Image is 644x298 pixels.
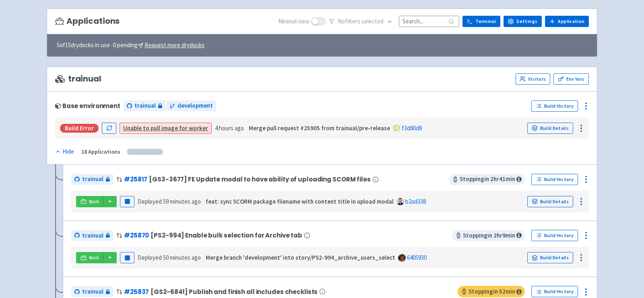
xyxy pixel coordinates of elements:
a: trainual [71,230,113,241]
a: Visitors [516,73,550,85]
a: development [166,100,216,111]
a: trainual [124,100,165,111]
span: trainual [134,101,156,110]
a: Env Vars [553,73,589,85]
input: Search... [399,16,459,27]
a: #25870 [124,231,149,240]
a: Build Details [527,123,573,134]
span: [GS3-3677] FE Update modal to have ability of uploading SCORM files [149,176,370,183]
a: #25817 [124,175,147,183]
u: Request more drydocks [144,41,204,49]
span: 5 of 15 drydocks in use - 0 pending [57,41,204,50]
a: 6405930 [407,254,427,261]
a: Build History [531,286,578,297]
span: Minimal view [278,17,310,26]
time: 4 hours ago [215,124,244,132]
div: Base environment [55,102,120,109]
a: #25837 [124,288,149,296]
span: [GS2-6841] Publish and finish all includes checklists [151,288,318,295]
a: Visit [76,252,103,263]
button: Hide [55,147,75,156]
a: Build Details [527,252,573,263]
h3: Applications [55,17,120,26]
span: trainual [82,287,103,296]
button: Pause [120,196,134,207]
div: 18 Applications [81,147,120,156]
a: trainual [71,174,113,185]
a: Build History [531,100,578,112]
span: trainual [55,74,101,83]
div: Hide [55,147,74,156]
a: b2ad338 [405,198,426,205]
a: Terminal [462,16,500,27]
button: Pause [120,252,134,263]
a: Visit [76,196,103,207]
span: Deployed [138,198,201,205]
strong: Merge pull request #25905 from trainual/pre-release [249,124,390,132]
div: Build Error [60,124,99,133]
span: Stopping in 2 hr 41 min [449,174,525,185]
a: f3d80d8 [402,124,422,132]
a: Build Details [527,196,573,207]
span: Visit [89,254,99,261]
span: [PS2-994] Enable bulk selection for Archive tab [151,232,302,239]
span: Visit [89,198,99,205]
strong: feat: sync SCORM package filename with content title in upload modal [206,198,394,205]
span: trainual [82,175,103,184]
time: 50 minutes ago [163,254,201,261]
a: Build History [531,174,578,185]
a: trainual [71,286,113,297]
time: 59 minutes ago [163,198,201,205]
span: No filter s [338,17,384,26]
a: Unable to pull image for worker [123,124,208,132]
span: development [178,101,213,110]
strong: Merge branch 'development' into story/PS2-994_archive_users_select [206,254,395,261]
span: selected [361,17,384,25]
a: Settings [504,16,542,27]
span: Deployed [138,254,201,261]
span: trainual [82,231,103,240]
a: Build History [531,230,578,241]
span: Stopping in 2 hr 9 min [452,230,525,241]
span: Stopping in 52 min [458,286,525,297]
a: Application [545,16,589,27]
